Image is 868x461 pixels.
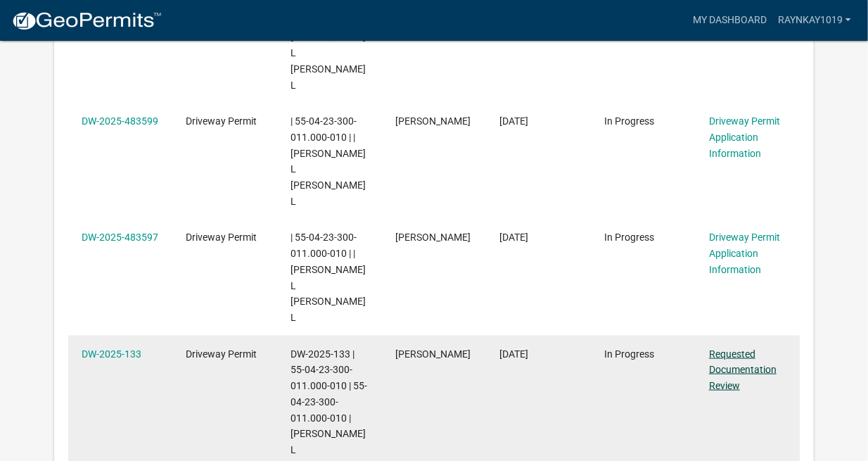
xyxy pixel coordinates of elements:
span: Driveway Permit [186,115,257,127]
a: DW-2025-133 [82,348,141,360]
span: In Progress [604,348,654,360]
span: 09/24/2025 [500,232,529,243]
a: Driveway Permit Application Information [709,232,780,275]
span: 09/23/2025 [500,348,529,360]
span: Driveway Permit [186,348,257,360]
span: Karen K Dean [395,348,471,360]
a: My Dashboard [687,7,772,34]
span: Karen K Dean [395,232,471,243]
span: Driveway Permit [186,232,257,243]
span: In Progress [604,232,654,243]
a: DW-2025-483599 [82,115,158,127]
span: 09/24/2025 [500,115,529,127]
a: DW-2025-483597 [82,232,158,243]
span: | 55-04-23-300-011.000-010 | | WUERTLEY L NORMAN L [291,115,366,207]
span: In Progress [604,115,654,127]
span: | 55-04-23-300-011.000-010 | | WUERTLEY L NORMAN L [291,232,366,323]
a: Driveway Permit Application Information [709,115,780,159]
a: RaynKay1019 [772,7,857,34]
a: Requested Documentation Review [709,348,777,392]
span: Karen K Dean [395,115,471,127]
